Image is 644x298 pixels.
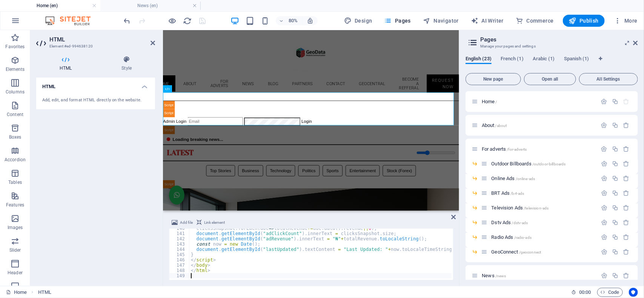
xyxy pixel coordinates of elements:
div: Settings [601,234,607,240]
div: Add, edit, and format HTML directly on the website. [42,97,149,104]
span: Publish [569,17,599,24]
div: 144 [169,247,190,252]
div: Duplicate [612,146,618,152]
div: BRT Ads/brt-ads [489,191,597,196]
div: Radio Ads/radio-ads [489,235,597,240]
button: All Settings [579,73,638,85]
p: Tables [8,179,22,185]
span: All Settings [583,77,635,81]
div: 145 [169,252,190,257]
div: 149 [169,273,190,278]
div: Settings [601,190,607,196]
button: New page [466,73,521,85]
button: 80% [276,16,303,25]
span: Click to open page [482,122,507,128]
p: Slider [9,247,21,253]
div: Duplicate [612,205,618,211]
div: 143 [169,241,190,247]
span: Click to open page [491,234,532,240]
div: Remove [623,234,630,240]
div: Settings [601,272,607,279]
span: Commerce [516,17,554,24]
span: English (23) [466,54,492,65]
div: Settings [601,219,607,226]
div: Duplicate [612,98,618,105]
span: Click to open page [482,146,527,152]
div: 147 [169,263,190,268]
span: /for-adverts [507,147,527,151]
h4: Style [98,56,155,72]
div: Duplicate [612,175,618,182]
span: Design [344,17,372,24]
p: Content [7,112,23,118]
i: Undo: Change HTML (Ctrl+Z) [123,17,132,25]
p: Features [6,202,24,208]
span: /television-ads [524,206,549,210]
h4: News (en) [100,2,201,10]
span: Navigator [423,17,459,24]
div: Duplicate [612,234,618,240]
button: AI Writer [468,15,507,27]
span: French (1) [501,54,524,65]
button: Link element [195,218,226,227]
div: Remove [623,249,630,255]
h4: HTML [36,56,98,72]
div: Outdoor Billboards/outdoor-billboards [489,161,597,166]
div: Duplicate [612,219,618,226]
div: Language Tabs [466,56,638,70]
div: News/news [480,273,597,278]
button: Navigator [420,15,462,27]
button: Pages [381,15,414,27]
div: Settings [601,146,607,152]
div: GeoConnect/geoconnect [489,249,597,254]
span: Link element [204,218,225,227]
div: Dstv Ads/dstv-ads [489,220,597,225]
div: Settings [601,122,607,128]
h2: Pages [480,36,638,43]
div: 148 [169,268,190,273]
div: Remove [623,122,630,128]
div: Remove [623,190,630,196]
span: /news [495,274,506,278]
div: Settings [601,249,607,255]
span: Arabic (1) [533,54,555,65]
a: Click to cancel selection. Double-click to open Pages [6,288,27,297]
span: Add file [180,218,193,227]
span: /outdoor-billboards [532,162,566,166]
button: undo [123,16,132,25]
h6: 80% [287,16,299,25]
button: Open all [524,73,576,85]
span: Click to select. Double-click to edit [38,288,51,297]
span: /geoconnect [519,250,541,254]
img: Editor Logo [43,16,100,25]
div: Remove [623,205,630,211]
p: Columns [6,89,25,95]
span: Click to open page [491,176,535,181]
div: Duplicate [612,122,618,128]
h3: Manage your pages and settings [480,43,623,50]
div: About/about [480,123,597,128]
span: Click to open page [482,99,497,104]
p: Header [8,270,23,276]
button: Commerce [513,15,557,27]
div: Duplicate [612,272,618,279]
span: Click to open page [491,205,549,211]
h6: Session time [571,288,591,297]
span: Code [601,288,619,297]
h3: Element #ed-994638120 [49,43,140,50]
input: Email [31,109,100,119]
h4: HTML [36,78,155,91]
button: Design [341,15,375,27]
div: Duplicate [612,249,618,255]
span: More [614,17,638,24]
span: New page [469,77,518,81]
span: /brt-ads [510,191,524,196]
div: 141 [169,231,190,236]
div: Settings [601,205,607,211]
button: Add file [171,218,194,227]
button: More [611,15,641,27]
div: Remove [623,175,630,182]
span: AI Writer [471,17,504,24]
div: Remove [623,219,630,226]
span: /about [495,124,507,128]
